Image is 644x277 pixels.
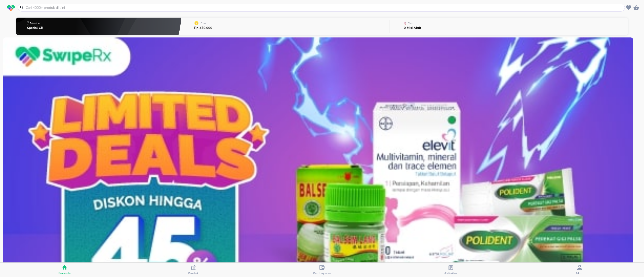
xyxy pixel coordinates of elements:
p: Misi [408,22,413,25]
span: Produk [188,271,199,275]
button: Misi0 Misi Aktif [389,16,628,36]
button: Akun [515,263,644,277]
p: Poin [200,22,206,25]
input: Cari 4000+ produk di sini [25,5,624,10]
button: Aktivitas [386,263,515,277]
img: logo_swiperx_s.bd005f3b.svg [7,5,15,12]
span: Aktivitas [444,271,458,275]
span: Beranda [58,271,71,275]
button: MemberSpecial CB [16,16,181,36]
button: PoinRp 479.000 [181,16,389,36]
p: Special CB [27,26,43,30]
button: Pembayaran [258,263,386,277]
p: 0 Misi Aktif [404,26,421,30]
p: Member [30,22,41,25]
span: Pembayaran [313,271,331,275]
span: Akun [576,271,584,275]
button: Produk [129,263,258,277]
p: Rp 479.000 [194,26,212,30]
